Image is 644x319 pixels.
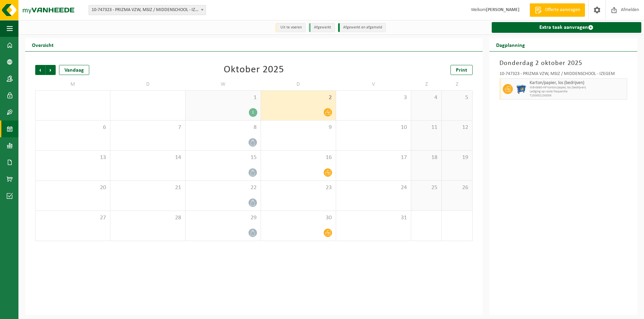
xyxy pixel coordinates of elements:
span: 30 [264,214,332,222]
span: 24 [339,184,408,191]
h2: Overzicht [25,38,60,51]
span: Volgende [46,65,56,75]
span: 1 [189,94,257,101]
span: 5 [445,94,469,101]
span: 7 [114,124,182,131]
span: 12 [445,124,469,131]
td: Z [442,78,472,90]
div: 1 [249,108,257,117]
span: 10 [339,124,408,131]
li: Afgewerkt en afgemeld [338,23,386,32]
span: 21 [114,184,182,191]
td: Z [411,78,442,90]
span: Offerte aanvragen [543,7,582,13]
span: 10-747323 - PRIZMA VZW, MSIZ / MIDDENSCHOOL - IZEGEM [89,5,206,15]
span: 22 [189,184,257,191]
div: Oktober 2025 [224,65,284,75]
span: 23 [264,184,332,191]
span: 28 [114,214,182,222]
span: 10-747323 - PRIZMA VZW, MSIZ / MIDDENSCHOOL - IZEGEM [89,5,206,15]
span: 29 [189,214,257,222]
span: 13 [39,154,107,161]
span: 11 [415,124,438,131]
span: 16 [264,154,332,161]
span: T250002150056 [530,94,625,98]
a: Print [450,65,473,75]
span: 25 [415,184,438,191]
span: 19 [445,154,469,161]
td: D [110,78,185,90]
span: 15 [189,154,257,161]
span: Karton/papier, los (bedrijven) [530,80,625,86]
span: Vorige [35,65,45,75]
span: 20 [39,184,107,191]
td: D [261,78,336,90]
span: 9 [264,124,332,131]
div: 10-747323 - PRIZMA VZW, MSIZ / MIDDENSCHOOL - IZEGEM [499,72,627,78]
td: M [35,78,110,90]
h2: Dagplanning [489,38,532,51]
strong: [PERSON_NAME] [486,7,520,12]
li: Afgewerkt [309,23,335,32]
span: 3 [339,94,408,101]
img: WB-0660-HPE-BE-01 [516,84,526,94]
span: 14 [114,154,182,161]
li: Uit te voeren [275,23,306,32]
span: 8 [189,124,257,131]
div: Vandaag [59,65,89,75]
a: Extra taak aanvragen [492,22,641,33]
span: 6 [39,124,107,131]
span: 2 [264,94,332,101]
span: Lediging op vaste frequentie [530,90,625,94]
span: 31 [339,214,408,222]
span: 18 [415,154,438,161]
td: V [336,78,411,90]
span: WB-0660-HP karton/papier, los (bedrijven) [530,86,625,90]
span: 27 [39,214,107,222]
h3: Donderdag 2 oktober 2025 [499,58,627,68]
span: 26 [445,184,469,191]
span: 17 [339,154,408,161]
span: Print [456,68,467,73]
a: Offerte aanvragen [530,3,585,17]
span: 4 [415,94,438,101]
td: W [185,78,261,90]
